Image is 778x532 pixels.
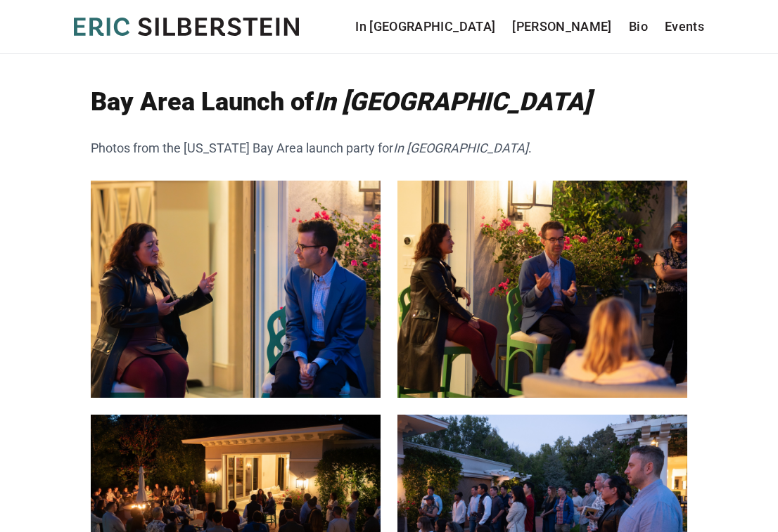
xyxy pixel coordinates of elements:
img: Cindy Alvarez and Eric Silberstein discuss In Berlin [397,181,687,398]
p: Photos from the [US_STATE] Bay Area launch party for . [91,138,631,158]
a: Events [665,17,704,37]
a: [PERSON_NAME] [512,17,612,37]
em: In [GEOGRAPHIC_DATA] [314,87,591,117]
img: Cindy Alvarez and Eric Silberstein discuss In Berlin [91,181,381,398]
h1: Bay Area Launch of [91,88,687,116]
em: In [GEOGRAPHIC_DATA] [393,141,528,155]
a: Bio [629,17,648,37]
a: In [GEOGRAPHIC_DATA] [355,17,495,37]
